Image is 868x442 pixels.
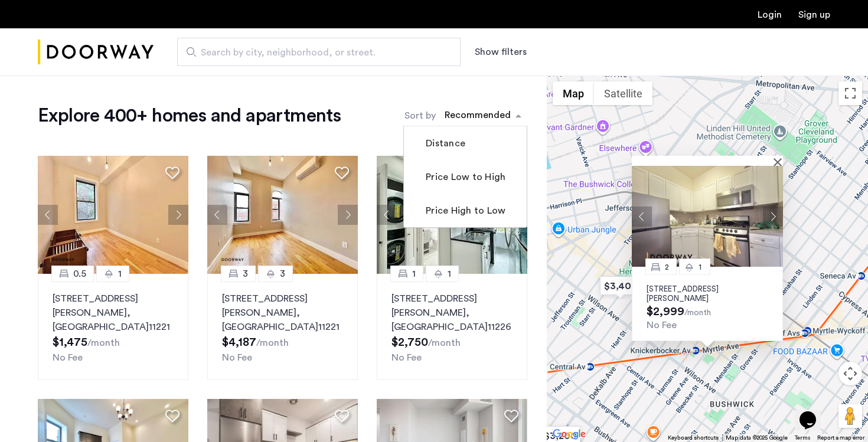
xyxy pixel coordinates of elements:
img: Apartment photo [632,166,783,267]
button: Show or hide filters [475,45,527,59]
span: No Fee [391,353,422,362]
button: Previous apartment [38,205,58,225]
sub: /month [256,338,289,348]
span: 3 [243,267,248,281]
span: No Fee [647,320,677,330]
ng-dropdown-panel: Options list [403,126,527,228]
label: Price Low to High [423,170,505,184]
a: Login [758,10,782,19]
span: 1 [699,263,701,270]
a: Terms (opens in new tab) [795,434,810,442]
label: Sort by [404,109,436,123]
ng-select: sort-apartment [439,105,527,126]
button: Toggle fullscreen view [838,81,862,105]
img: 2016_638508057423839647.jpeg [207,156,358,274]
button: Previous apartment [207,205,227,225]
a: 0.51[STREET_ADDRESS][PERSON_NAME], [GEOGRAPHIC_DATA]11221No Fee [38,274,188,380]
span: 0.5 [73,267,86,281]
img: 2016_638508057422366955.jpeg [38,156,189,274]
button: Previous apartment [632,206,652,226]
a: 11[STREET_ADDRESS][PERSON_NAME], [GEOGRAPHIC_DATA]11226No Fee [377,274,527,380]
sub: /month [428,338,461,348]
a: 33[STREET_ADDRESS][PERSON_NAME], [GEOGRAPHIC_DATA]11221No Fee [207,274,358,380]
sub: /month [684,309,711,317]
h1: Explore 400+ homes and apartments [38,104,341,127]
input: Apartment Search [177,38,461,66]
button: Close [776,158,784,166]
span: $1,475 [53,336,87,348]
span: Map data ©2025 Google [726,435,788,441]
span: 1 [448,267,451,281]
p: [STREET_ADDRESS][PERSON_NAME] [647,284,768,303]
span: 1 [412,267,416,281]
iframe: chat widget [795,395,833,430]
button: Next apartment [168,205,188,225]
span: $2,750 [391,336,428,348]
span: 3 [280,267,285,281]
label: Price High to Low [423,204,505,218]
div: $3,400 [595,273,645,299]
a: Open this area in Google Maps (opens a new window) [550,427,589,442]
div: Recommended [443,108,511,125]
label: Distance [423,136,465,150]
a: Registration [798,10,830,19]
button: Next apartment [338,205,358,225]
a: Report a map error [817,434,864,442]
button: Show street map [553,81,594,105]
span: 2 [665,263,669,270]
a: Cazamio Logo [38,30,154,74]
button: Drag Pegman onto the map to open Street View [838,404,862,428]
button: Next apartment [763,206,783,226]
span: No Fee [53,353,83,362]
span: No Fee [222,353,252,362]
span: 1 [118,267,122,281]
span: $2,999 [647,306,684,317]
img: Google [550,427,589,442]
img: 2014_638590860018821391.jpeg [377,156,528,274]
p: [STREET_ADDRESS][PERSON_NAME] 11221 [222,292,343,334]
p: [STREET_ADDRESS][PERSON_NAME] 11221 [53,292,174,334]
button: Previous apartment [377,205,397,225]
span: $4,187 [222,336,256,348]
img: logo [38,30,154,74]
p: [STREET_ADDRESS][PERSON_NAME] 11226 [391,292,513,334]
sub: /month [87,338,120,348]
button: Keyboard shortcuts [668,434,719,442]
button: Map camera controls [838,362,862,385]
span: Search by city, neighborhood, or street. [201,45,428,60]
button: Show satellite imagery [594,81,652,105]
